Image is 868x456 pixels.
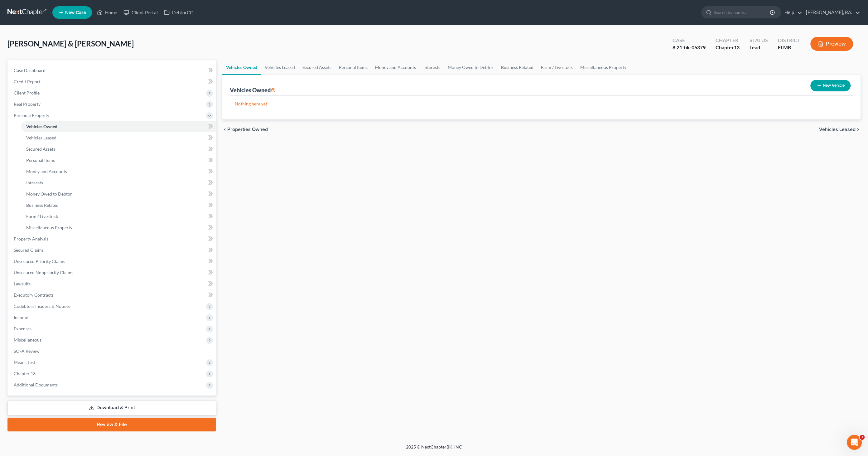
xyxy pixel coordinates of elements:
[9,256,216,267] a: Unsecured Priority Claims
[9,278,216,289] a: Lawsuits
[26,225,72,230] span: Miscellaneous Property
[9,245,216,256] a: Secured Claims
[299,60,335,75] a: Secured Assets
[9,289,216,301] a: Executory Contracts
[14,79,41,84] span: Credit Report
[235,101,848,107] p: Nothing here yet!
[14,236,48,241] span: Property Analysis
[26,191,72,196] span: Money Owed to Debtor
[21,200,216,211] a: Business Related
[803,7,860,18] a: [PERSON_NAME], P.A.
[227,127,268,132] span: Properties Owned
[778,44,800,51] div: FLMB
[14,292,54,298] span: Executory Contracts
[14,259,65,264] span: Unsecured Priority Claims
[21,211,216,222] a: Farm / Livestock
[26,135,56,140] span: Vehicles Leased
[7,39,134,48] span: [PERSON_NAME] & [PERSON_NAME]
[26,214,58,219] span: Farm / Livestock
[673,44,706,51] div: 8:21-bk-06379
[14,68,46,73] span: Case Dashboard
[14,371,36,376] span: Chapter 13
[21,143,216,155] a: Secured Assets
[750,44,768,51] div: Lead
[21,177,216,188] a: Interests
[734,44,740,50] span: 13
[14,348,40,354] span: SOFA Review
[261,60,299,75] a: Vehicles Leased
[14,326,31,331] span: Expenses
[14,270,73,275] span: Unsecured Nonpriority Claims
[371,60,420,75] a: Money and Accounts
[714,7,771,18] input: Search by name...
[9,267,216,278] a: Unsecured Nonpriority Claims
[576,60,630,75] a: Miscellaneous Property
[847,435,862,450] iframe: Intercom live chat
[716,44,740,51] div: Chapter
[673,37,706,44] div: Case
[14,303,70,309] span: Codebtors Insiders & Notices
[26,158,55,163] span: Personal Items
[14,382,58,387] span: Additional Documents
[860,435,865,440] span: 1
[537,60,576,75] a: Farm / Livestock
[21,132,216,143] a: Vehicles Leased
[230,86,276,94] div: Vehicles Owned
[716,37,740,44] div: Chapter
[21,166,216,177] a: Money and Accounts
[14,101,41,107] span: Real Property
[9,65,216,76] a: Case Dashboard
[14,315,28,320] span: Income
[497,60,537,75] a: Business Related
[222,127,227,132] i: chevron_left
[810,37,853,51] button: Preview
[7,400,216,415] a: Download & Print
[21,222,216,233] a: Miscellaneous Property
[14,360,35,365] span: Means Test
[14,337,41,342] span: Miscellaneous
[335,60,371,75] a: Personal Items
[21,155,216,166] a: Personal Items
[120,7,161,18] a: Client Portal
[26,146,55,152] span: Secured Assets
[14,113,49,118] span: Personal Property
[26,124,57,129] span: Vehicles Owned
[14,90,40,95] span: Client Profile
[256,444,612,455] div: 2025 © NextChapterBK, INC
[9,76,216,87] a: Credit Report
[222,60,261,75] a: Vehicles Owned
[26,169,67,174] span: Money and Accounts
[222,127,268,132] button: chevron_left Properties Owned
[94,7,120,18] a: Home
[9,233,216,245] a: Property Analysis
[750,37,768,44] div: Status
[420,60,444,75] a: Interests
[21,188,216,200] a: Money Owed to Debtor
[7,418,216,431] a: Review & File
[819,127,861,132] button: Vehicles Leased chevron_right
[819,127,856,132] span: Vehicles Leased
[781,7,802,18] a: Help
[65,10,86,15] span: New Case
[9,346,216,357] a: SOFA Review
[856,127,861,132] i: chevron_right
[810,80,851,91] button: New Vehicle
[778,37,800,44] div: District
[26,180,43,185] span: Interests
[21,121,216,132] a: Vehicles Owned
[161,7,196,18] a: DebtorCC
[14,247,44,253] span: Secured Claims
[14,281,31,286] span: Lawsuits
[444,60,497,75] a: Money Owed to Debtor
[26,202,59,208] span: Business Related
